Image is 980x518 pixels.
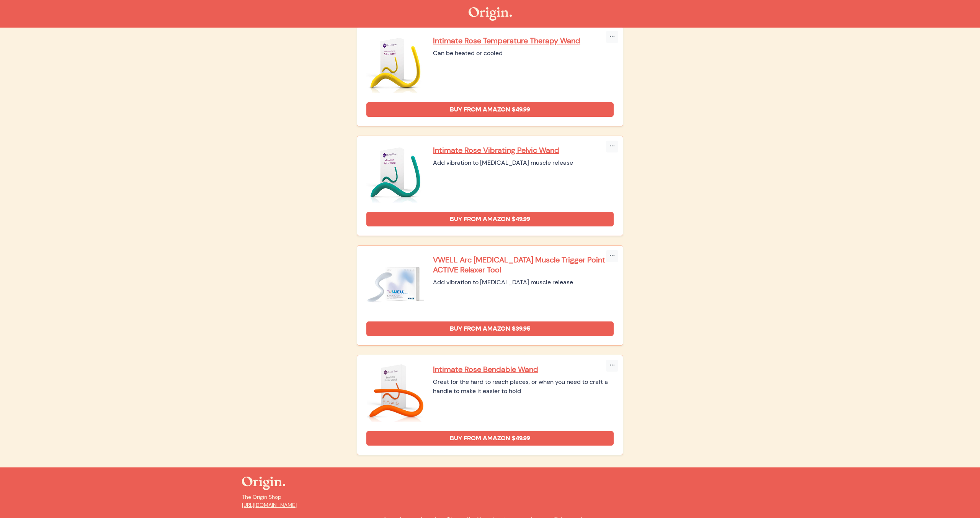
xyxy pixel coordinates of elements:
a: Buy from Amazon $49.99 [366,102,614,117]
a: Buy from Amazon $39.95 [366,321,614,336]
img: The Origin Shop [469,7,512,21]
a: Buy from Amazon $49.99 [366,212,614,226]
img: The Origin Shop [242,477,285,490]
img: Intimate Rose Vibrating Pelvic Wand [366,145,424,203]
div: Can be heated or cooled [433,49,614,58]
img: VWELL Arc Pelvic Floor Muscle Trigger Point ACTIVE Relaxer Tool [366,255,424,312]
img: Intimate Rose Temperature Therapy Wand [366,36,424,93]
a: Intimate Rose Vibrating Pelvic Wand [433,145,614,155]
div: Add vibration to [MEDICAL_DATA] muscle release [433,158,614,167]
p: The Origin Shop [242,493,738,509]
img: Intimate Rose Bendable Wand [366,364,424,422]
a: Intimate Rose Bendable Wand [433,364,614,374]
div: Great for the hard to reach places, or when you need to craft a handle to make it easier to hold [433,377,614,396]
a: Intimate Rose Temperature Therapy Wand [433,36,614,46]
a: VWELL Arc [MEDICAL_DATA] Muscle Trigger Point ACTIVE Relaxer Tool [433,255,614,275]
div: Add vibration to [MEDICAL_DATA] muscle release [433,278,614,287]
a: [URL][DOMAIN_NAME] [242,502,297,508]
a: Buy from Amazon $49.99 [366,431,614,446]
